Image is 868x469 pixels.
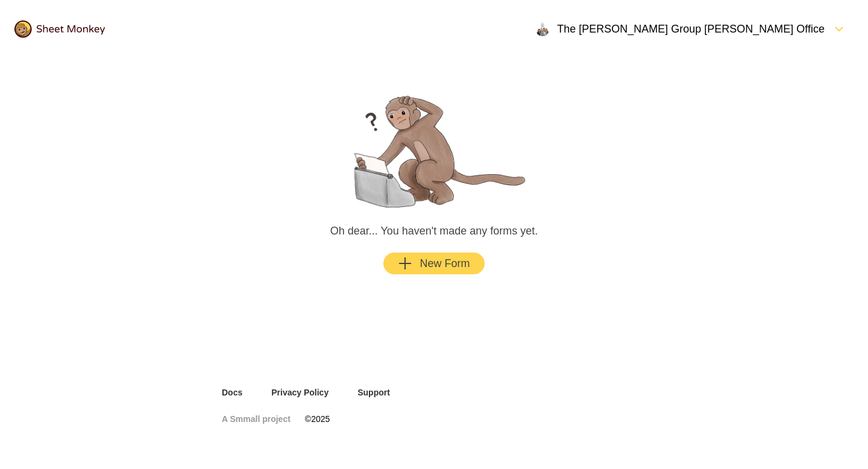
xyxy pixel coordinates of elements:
[528,14,854,43] button: Open Menu
[398,256,470,271] div: New Form
[535,22,825,36] div: The [PERSON_NAME] Group [PERSON_NAME] Office
[832,22,846,36] svg: FormDown
[271,386,329,398] a: Privacy Policy
[383,253,484,274] button: AddNew Form
[14,20,105,38] img: logo@2x.png
[325,87,542,209] img: empty.png
[222,386,242,398] a: Docs
[305,413,330,425] span: © 2025
[357,386,390,398] a: Support
[330,224,538,238] p: Oh dear... You haven't made any forms yet.
[398,256,412,271] svg: Add
[222,413,291,425] a: A Smmall project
